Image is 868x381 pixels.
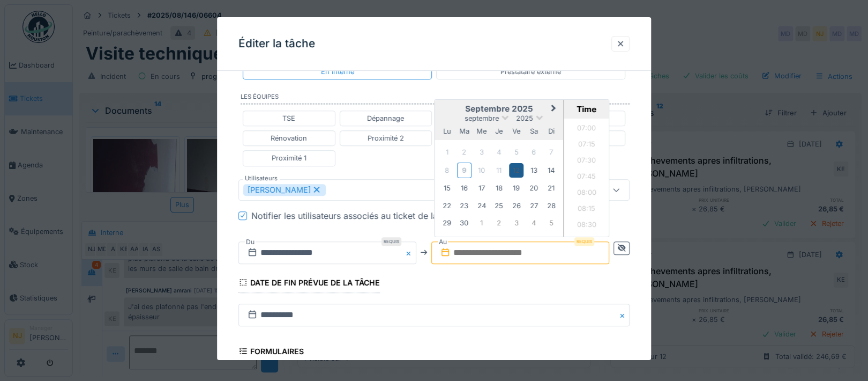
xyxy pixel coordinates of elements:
[321,67,354,77] div: En interne
[457,181,472,195] div: Choose mardi 16 septembre 2025
[500,67,561,77] div: Prestataire externe
[405,241,416,264] button: Close
[544,124,558,138] div: dimanche
[474,198,489,213] div: Choose mercredi 24 septembre 2025
[544,163,558,178] div: Choose dimanche 14 septembre 2025
[527,163,541,178] div: Choose samedi 13 septembre 2025
[564,233,610,250] li: 08:45
[272,153,306,163] div: Proximité 1
[457,124,472,138] div: mardi
[564,118,610,236] ul: Time
[238,275,380,293] div: Date de fin prévue de la tâche
[282,113,295,123] div: TSE
[527,181,541,195] div: Choose samedi 20 septembre 2025
[527,124,541,138] div: samedi
[243,174,280,183] label: Utilisateurs
[509,145,523,159] div: Not available vendredi 5 septembre 2025
[492,216,506,230] div: Choose jeudi 2 octobre 2025
[440,163,454,178] div: Not available lundi 8 septembre 2025
[509,198,523,213] div: Choose vendredi 26 septembre 2025
[527,198,541,213] div: Choose samedi 27 septembre 2025
[492,145,506,159] div: Not available jeudi 4 septembre 2025
[564,201,610,217] li: 08:15
[440,216,454,230] div: Choose lundi 29 septembre 2025
[238,37,315,50] h3: Éditer la tâche
[564,137,610,153] li: 07:15
[368,133,404,143] div: Proximité 2
[465,114,499,122] span: septembre
[457,145,472,159] div: Not available mardi 2 septembre 2025
[492,124,506,138] div: jeudi
[241,92,630,104] label: Les équipes
[574,237,594,246] div: Requis
[438,236,448,248] label: Au
[527,145,541,159] div: Not available samedi 6 septembre 2025
[440,145,454,159] div: Not available lundi 1 septembre 2025
[251,209,490,222] div: Notifier les utilisateurs associés au ticket de la planification
[517,114,534,122] span: 2025
[567,104,607,114] div: Time
[271,133,307,143] div: Rénovation
[474,145,489,159] div: Not available mercredi 3 septembre 2025
[527,216,541,230] div: Choose samedi 4 octobre 2025
[440,198,454,213] div: Choose lundi 22 septembre 2025
[544,216,558,230] div: Choose dimanche 5 octobre 2025
[564,153,610,169] li: 07:30
[440,181,454,195] div: Choose lundi 15 septembre 2025
[438,143,560,231] div: Month septembre, 2025
[474,163,489,178] div: Not available mercredi 10 septembre 2025
[564,185,610,201] li: 08:00
[245,236,256,248] label: Du
[564,169,610,185] li: 07:45
[381,237,401,246] div: Requis
[238,343,304,362] div: Formulaires
[544,198,558,213] div: Choose dimanche 28 septembre 2025
[509,163,523,178] div: Choose vendredi 12 septembre 2025
[509,181,523,195] div: Choose vendredi 19 septembre 2025
[618,304,630,326] button: Close
[492,181,506,195] div: Choose jeudi 18 septembre 2025
[544,145,558,159] div: Not available dimanche 7 septembre 2025
[564,217,610,233] li: 08:30
[509,216,523,230] div: Choose vendredi 3 octobre 2025
[457,163,472,178] div: Not available mardi 9 septembre 2025
[457,198,472,213] div: Choose mardi 23 septembre 2025
[564,121,610,137] li: 07:00
[243,184,326,196] div: [PERSON_NAME]
[440,124,454,138] div: lundi
[474,124,489,138] div: mercredi
[367,113,404,123] div: Dépannage
[474,181,489,195] div: Choose mercredi 17 septembre 2025
[547,100,564,118] button: Next Month
[492,198,506,213] div: Choose jeudi 25 septembre 2025
[435,104,564,113] h2: septembre 2025
[509,124,523,138] div: vendredi
[544,181,558,195] div: Choose dimanche 21 septembre 2025
[457,216,472,230] div: Choose mardi 30 septembre 2025
[492,163,506,178] div: Not available jeudi 11 septembre 2025
[474,216,489,230] div: Choose mercredi 1 octobre 2025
